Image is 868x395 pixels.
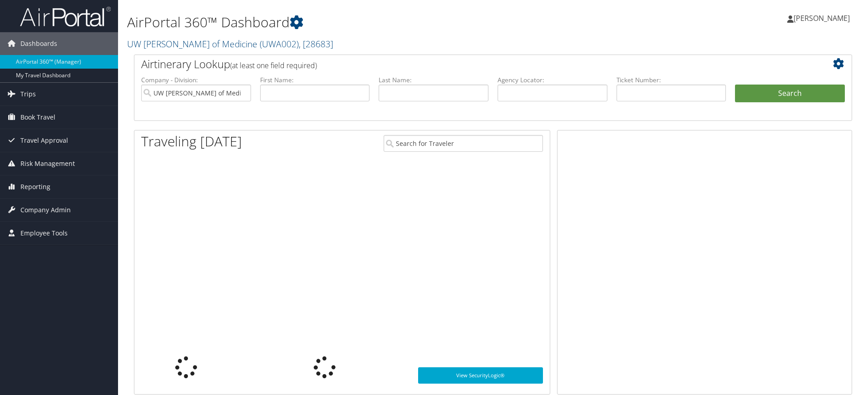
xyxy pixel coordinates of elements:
[141,56,785,72] h2: Airtinerary Lookup
[735,85,845,103] button: Search
[299,38,333,50] span: , [ 28683 ]
[20,222,68,245] span: Employee Tools
[260,38,299,50] span: ( UWA002 )
[20,32,57,55] span: Dashboards
[498,75,607,85] label: Agency Locator:
[384,135,543,152] input: Search for Traveler
[20,6,111,27] img: airportal-logo.png
[20,175,50,198] span: Reporting
[20,83,36,105] span: Trips
[418,367,543,384] a: View SecurityLogic®
[141,75,251,85] label: Company - Division:
[127,38,333,50] a: UW [PERSON_NAME] of Medicine
[379,75,488,85] label: Last Name:
[787,5,859,32] a: [PERSON_NAME]
[127,13,615,32] h1: AirPortal 360™ Dashboard
[616,75,726,85] label: Ticket Number:
[230,60,317,70] span: (at least one field required)
[20,152,75,175] span: Risk Management
[20,106,55,129] span: Book Travel
[260,75,370,85] label: First Name:
[794,13,850,23] span: [PERSON_NAME]
[141,132,242,151] h1: Traveling [DATE]
[20,129,68,152] span: Travel Approval
[20,199,71,221] span: Company Admin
